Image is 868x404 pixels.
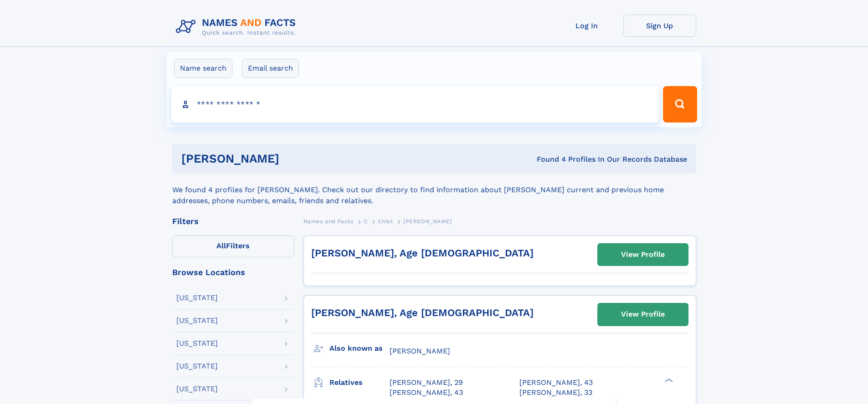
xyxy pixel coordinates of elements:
a: [PERSON_NAME], Age [DEMOGRAPHIC_DATA] [311,247,534,259]
a: [PERSON_NAME], 43 [390,388,463,398]
div: Found 4 Profiles In Our Records Database [408,154,687,164]
a: Names and Facts [303,215,354,227]
a: Chiet [378,215,393,227]
div: [US_STATE] [176,340,218,347]
div: [US_STATE] [176,317,218,324]
div: ❯ [663,377,673,383]
label: Name search [174,59,232,78]
div: View Profile [621,244,665,265]
span: [PERSON_NAME] [403,218,452,225]
h3: Also known as [329,341,390,356]
img: Logo Names and Facts [172,15,303,39]
div: Filters [172,217,294,225]
a: Log In [550,15,623,37]
h1: [PERSON_NAME] [181,153,408,164]
div: View Profile [621,304,665,325]
label: Filters [172,235,294,257]
a: [PERSON_NAME], 33 [519,388,592,398]
a: View Profile [598,244,688,266]
a: View Profile [598,303,688,325]
div: [US_STATE] [176,363,218,370]
span: C [364,218,368,225]
a: Sign Up [623,15,696,37]
div: [US_STATE] [176,294,218,302]
a: [PERSON_NAME], 29 [390,378,463,388]
span: All [216,241,226,250]
h3: Relatives [329,375,390,390]
span: [PERSON_NAME] [390,347,450,355]
a: C [364,215,368,227]
button: Search Button [663,86,697,123]
input: search input [171,86,659,123]
div: [US_STATE] [176,385,218,393]
div: Browse Locations [172,268,294,276]
label: Email search [242,59,299,78]
a: [PERSON_NAME], 43 [519,378,593,388]
span: Chiet [378,218,393,225]
a: [PERSON_NAME], Age [DEMOGRAPHIC_DATA] [311,307,534,318]
div: We found 4 profiles for [PERSON_NAME]. Check out our directory to find information about [PERSON_... [172,174,696,206]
